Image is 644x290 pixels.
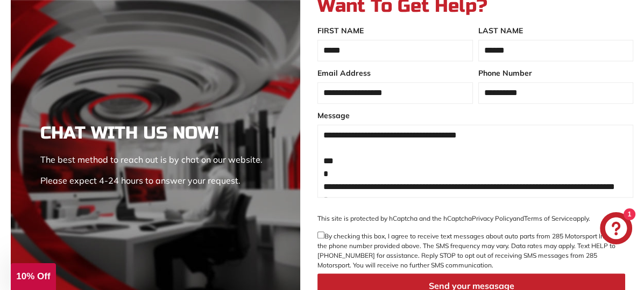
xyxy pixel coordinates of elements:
[478,68,634,79] label: Phone Number
[16,271,50,281] span: 10% Off
[40,124,271,142] h3: CHAT WITH US NOW!
[317,25,473,37] label: FIRST NAME
[317,231,625,270] label: By checking this box, I agree to receive text messages about auto parts from 285 Motorsport Inc. ...
[40,174,271,187] p: Please expect 4-24 hours to answer your request.
[317,110,633,121] label: Message
[317,68,473,79] label: Email Address
[597,212,635,247] inbox-online-store-chat: Shopify online store chat
[524,214,573,222] a: Terms of Service
[317,231,324,238] input: By checking this box, I agree to receive text messages about auto parts from 285 Motorsport Inc. ...
[11,263,56,290] div: 10% Off
[472,214,513,222] a: Privacy Policy
[40,153,271,166] p: The best method to reach out is by chat on our website.
[478,25,634,37] label: LAST NAME
[317,214,633,223] p: This site is protected by hCaptcha and the hCaptcha and apply.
